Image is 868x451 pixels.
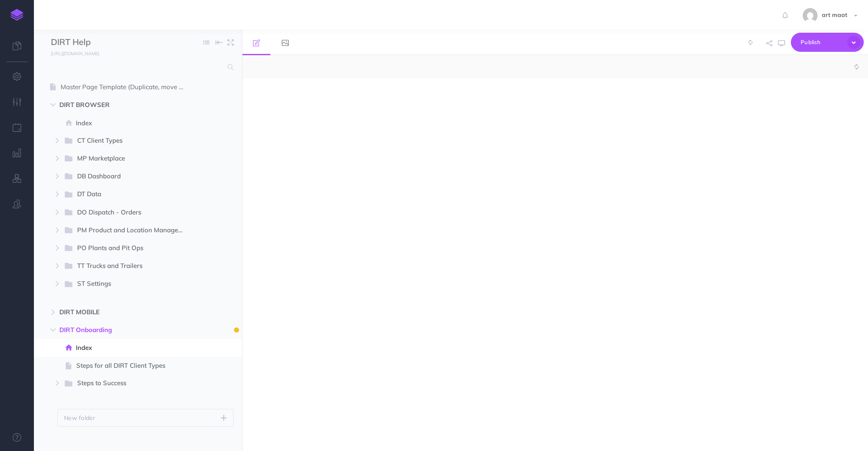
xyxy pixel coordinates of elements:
[61,82,191,92] span: Master Page Template (Duplicate, move and rename)
[59,325,181,335] span: DIRT Onboarding
[77,135,178,147] span: CT Client Types
[791,33,864,52] button: Publish
[77,189,178,200] span: DT Data
[76,361,191,371] span: Steps for all DIRT Client Types
[818,11,851,19] span: art maat
[34,49,108,57] a: [URL][DOMAIN_NAME]
[51,51,99,56] small: [URL][DOMAIN_NAME]
[77,243,178,254] span: PO Plants and Pit Ops
[77,378,178,389] span: Steps to Success
[801,36,843,49] span: Publish
[59,307,181,317] span: DIRT MOBILE
[76,343,191,353] span: Index
[64,413,95,423] p: New folder
[77,153,178,164] span: MP Marketplace
[77,207,178,218] span: DO Dispatch - Orders
[76,118,191,128] span: Index
[59,100,181,110] span: DIRT BROWSER
[51,36,150,49] input: Documentation Name
[77,225,192,236] span: PM Product and Location Management
[51,59,223,75] input: Search
[77,261,178,272] span: TT Trucks and Trailers
[77,279,178,290] span: ST Settings
[57,409,234,427] button: New folder
[77,171,178,182] span: DB Dashboard
[803,8,818,23] img: dba3bd9ff28af6bcf6f79140cf744780.jpg
[11,9,23,21] img: logo-mark.svg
